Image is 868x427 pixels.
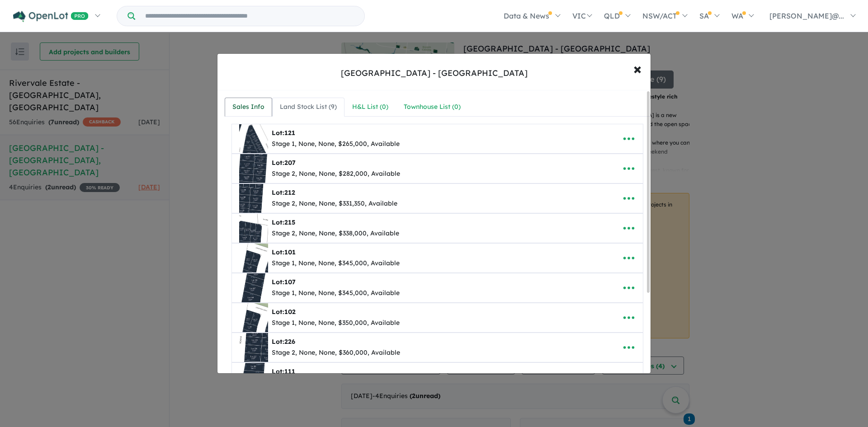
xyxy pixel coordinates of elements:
span: × [633,59,642,78]
div: Stage 1, None, None, $265,000, Available [272,139,400,150]
b: Lot: [272,278,296,286]
div: Stage 2, None, None, $338,000, Available [272,228,399,239]
div: [GEOGRAPHIC_DATA] - [GEOGRAPHIC_DATA] [341,67,528,79]
span: 212 [284,188,295,197]
img: Wyndham%20Gardens%20Estate%20-%20Wyndham%20Vale%20-%20Lot%20226___1753853978.jpg [239,333,268,362]
span: 215 [284,218,295,226]
img: Wyndham%20Gardens%20Estate%20-%20Wyndham%20Vale%20-%20Lot%20207___1753853976.jpg [239,154,268,183]
div: Stage 1, None, None, $345,000, Available [272,288,400,299]
div: Land Stock List ( 9 ) [280,102,337,113]
b: Lot: [272,159,296,167]
div: Sales Info [232,102,264,113]
b: Lot: [272,129,295,137]
span: [PERSON_NAME]@... [769,11,844,20]
span: 102 [284,308,296,316]
input: Try estate name, suburb, builder or developer [137,6,363,26]
span: 107 [284,278,296,286]
div: Stage 2, None, None, $360,000, Available [272,347,400,358]
span: 226 [284,338,295,346]
img: Wyndham%20Gardens%20Estate%20-%20Wyndham%20Vale%20-%20Lot%20121___1753853976.jpg [239,124,268,153]
img: Openlot PRO Logo White [13,11,89,22]
div: H&L List ( 0 ) [352,102,388,113]
div: Stage 1, None, None, $345,000, Available [272,258,400,269]
b: Lot: [272,218,295,226]
img: Wyndham%20Gardens%20Estate%20-%20Wyndham%20Vale%20-%20Lot%20212___1753853976.jpg [239,184,268,213]
b: Lot: [272,338,295,346]
img: Wyndham%20Gardens%20Estate%20-%20Wyndham%20Vale%20-%20Lot%20215___1753853977.jpg [239,214,268,243]
b: Lot: [272,248,296,256]
span: 111 [284,367,295,375]
div: Stage 1, None, None, $350,000, Available [272,318,400,328]
div: Stage 2, None, None, $282,000, Available [272,169,400,179]
img: Wyndham%20Gardens%20Estate%20-%20Wyndham%20Vale%20-%20Lot%20111___1753853978.jpg [239,363,268,392]
img: Wyndham%20Gardens%20Estate%20-%20Wyndham%20Vale%20-%20Lot%20101___1753853977.jpg [239,244,268,272]
span: 101 [284,248,296,256]
img: Wyndham%20Gardens%20Estate%20-%20Wyndham%20Vale%20-%20Lot%20107___1753853977.jpg [239,273,268,302]
div: Stage 2, None, None, $331,350, Available [272,198,397,209]
div: Townhouse List ( 0 ) [404,102,461,113]
b: Lot: [272,308,296,316]
img: Wyndham%20Gardens%20Estate%20-%20Wyndham%20Vale%20-%20Lot%20102___1753853977.jpg [239,303,268,332]
b: Lot: [272,367,295,375]
b: Lot: [272,188,295,197]
span: 207 [284,159,296,167]
span: 121 [284,129,295,137]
